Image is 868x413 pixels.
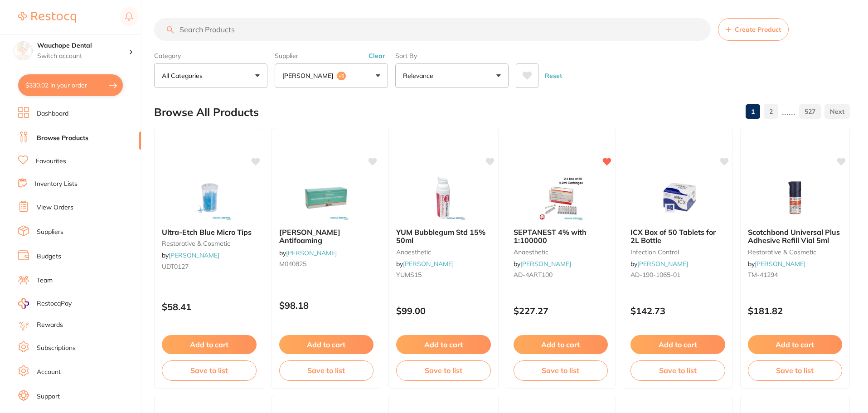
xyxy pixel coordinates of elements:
[630,228,716,245] span: ICX Box of 50 Tablets for 2L Bottle
[766,175,824,221] img: Scotchbond Universal Plus Adhesive Refill Vial 5ml
[414,175,473,221] img: YUM Bubblegum Std 15% 50ml
[154,63,267,88] button: All Categories
[275,63,388,88] button: [PERSON_NAME]+5
[396,335,491,354] button: Add to cart
[799,102,821,121] a: 527
[37,52,129,61] p: Switch account
[366,52,388,60] button: Clear
[630,271,680,279] span: AD-190-1065-01
[18,74,123,96] button: $330.02 in your order
[37,344,76,353] a: Subscriptions
[162,262,189,271] span: UDT0127
[748,335,843,354] button: Add to cart
[35,180,78,189] a: Inventory Lists
[403,71,437,80] p: Relevance
[279,228,340,245] span: [PERSON_NAME] Antifoaming
[396,260,454,268] span: by
[162,71,206,80] p: All Categories
[162,301,257,312] p: $58.41
[514,228,608,245] b: SEPTANEST 4% with 1:100000
[514,228,587,245] span: SEPTANEST 4% with 1:100000
[630,228,725,245] b: ICX Box of 50 Tablets for 2L Bottle
[154,106,259,119] h2: Browse All Products
[286,249,337,257] a: [PERSON_NAME]
[396,248,491,256] small: anaesthetic
[637,260,688,268] a: [PERSON_NAME]
[162,228,257,236] b: Ultra-Etch Blue Micro Tips
[648,175,707,221] img: ICX Box of 50 Tablets for 2L Bottle
[782,107,795,117] p: ......
[154,52,267,60] label: Category
[279,249,337,257] span: by
[169,251,219,259] a: [PERSON_NAME]
[514,360,608,380] button: Save to list
[37,392,60,401] a: Support
[630,306,725,316] p: $142.73
[37,203,73,212] a: View Orders
[748,260,805,268] span: by
[396,306,491,316] p: $99.00
[162,335,257,354] button: Add to cart
[37,368,61,377] a: Account
[403,260,454,268] a: [PERSON_NAME]
[395,52,509,60] label: Sort By
[162,240,257,247] small: restorative & cosmetic
[282,71,337,80] p: [PERSON_NAME]
[396,228,491,245] b: YUM Bubblegum Std 15% 50ml
[279,335,374,354] button: Add to cart
[748,360,843,380] button: Save to list
[748,306,843,316] p: $181.82
[162,360,257,380] button: Save to list
[37,41,129,50] h4: Wauchope Dental
[279,360,374,380] button: Save to list
[531,175,590,221] img: SEPTANEST 4% with 1:100000
[748,228,840,245] span: Scotchbond Universal Plus Adhesive Refill Vial 5ml
[514,260,571,268] span: by
[37,276,53,285] a: Team
[37,299,72,308] span: RestocqPay
[748,248,843,256] small: restorative & cosmetic
[748,271,778,279] span: TM-41294
[162,251,219,259] span: by
[514,335,608,354] button: Add to cart
[396,228,485,245] span: YUM Bubblegum Std 15% 50ml
[764,102,778,121] a: 2
[718,18,789,41] button: Create Product
[297,175,356,221] img: Cattani Antifoaming
[37,252,61,261] a: Budgets
[542,63,565,88] button: Reset
[746,102,760,121] a: 1
[37,228,63,237] a: Suppliers
[18,7,76,28] a: Restocq Logo
[154,18,711,41] input: Search Products
[279,228,374,245] b: Cattani Antifoaming
[630,335,725,354] button: Add to cart
[37,109,68,118] a: Dashboard
[514,271,553,279] span: AD-4ART100
[396,271,422,279] span: YUMS15
[748,228,843,245] b: Scotchbond Universal Plus Adhesive Refill Vial 5ml
[630,360,725,380] button: Save to list
[630,248,725,256] small: infection control
[514,248,608,256] small: anaesthetic
[630,260,688,268] span: by
[396,360,491,380] button: Save to list
[279,260,306,268] span: M040825
[735,26,781,33] span: Create Product
[36,157,66,166] a: Favourites
[755,260,805,268] a: [PERSON_NAME]
[337,72,346,81] span: +5
[37,321,63,330] a: Rewards
[37,134,88,143] a: Browse Products
[14,42,32,60] img: Wauchope Dental
[18,298,29,309] img: RestocqPay
[395,63,509,88] button: Relevance
[514,306,608,316] p: $227.27
[18,298,72,309] a: RestocqPay
[162,228,252,237] span: Ultra-Etch Blue Micro Tips
[279,300,374,311] p: $98.18
[179,175,238,221] img: Ultra-Etch Blue Micro Tips
[18,12,76,23] img: Restocq Logo
[520,260,571,268] a: [PERSON_NAME]
[275,52,388,60] label: Supplier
